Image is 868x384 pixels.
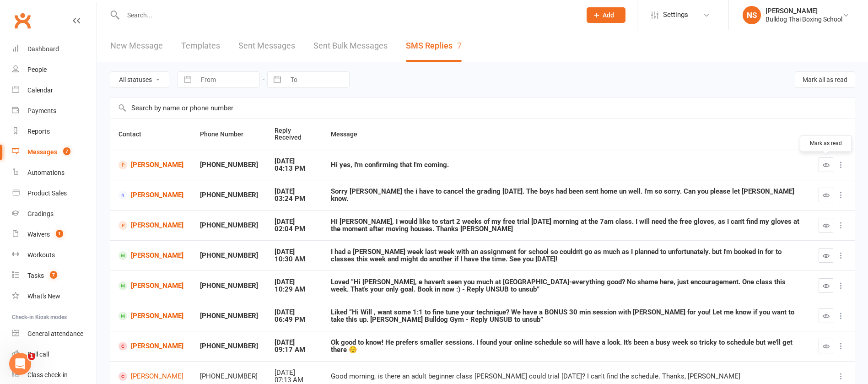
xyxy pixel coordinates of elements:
input: To [286,72,349,87]
span: Add [603,11,614,19]
a: [PERSON_NAME] [119,161,183,169]
th: Reply Received [266,119,323,150]
div: Messages [27,148,57,156]
div: [PHONE_NUMBER] [200,252,258,260]
div: Dashboard [27,45,59,53]
div: [DATE] [275,278,314,286]
a: General attendance kiosk mode [12,324,97,344]
a: [PERSON_NAME] [119,372,183,381]
a: New Message [110,30,163,62]
div: [PHONE_NUMBER] [200,161,258,169]
a: Calendar [12,80,97,101]
iframe: Intercom live chat [9,353,31,375]
div: Tasks [27,272,44,279]
button: Mark all as read [795,71,855,88]
a: Tasks 7 [12,265,97,286]
a: Workouts [12,245,97,265]
div: [PHONE_NUMBER] [200,312,258,320]
div: Ok good to know! He prefers smaller sessions. I found your online schedule so will have a look. I... [331,339,802,354]
span: Settings [663,5,688,25]
div: [PERSON_NAME] [766,7,842,15]
div: Product Sales [27,189,67,197]
a: Roll call [12,344,97,365]
div: NS [743,6,761,24]
div: People [27,66,47,73]
div: Hi [PERSON_NAME], I would like to start 2 weeks of my free trial [DATE] morning at the 7am class.... [331,218,802,233]
button: Add [587,7,625,23]
div: [DATE] [275,218,314,226]
div: 02:04 PM [275,225,314,233]
input: Search... [120,9,575,22]
div: Calendar [27,87,53,94]
div: Payments [27,107,56,114]
a: [PERSON_NAME] [119,251,183,260]
div: What's New [27,292,60,300]
div: [DATE] [275,188,314,195]
div: Liked “Hi Will , want some 1:1 to fine tune your technique? We have a BONUS 30 min session with [... [331,308,802,324]
div: 04:13 PM [275,165,314,173]
div: [PHONE_NUMBER] [200,282,258,290]
a: People [12,59,97,80]
a: Templates [181,30,220,62]
th: Message [323,119,810,150]
div: 03:24 PM [275,195,314,203]
a: Dashboard [12,39,97,59]
a: Sent Messages [238,30,295,62]
div: [PHONE_NUMBER] [200,373,258,380]
div: [DATE] [275,308,314,316]
span: 1 [56,230,63,238]
a: Reports [12,121,97,142]
div: Good morning, is there an adult beginner class [PERSON_NAME] could trial [DATE]? I can't find the... [331,373,802,380]
div: Bulldog Thai Boxing School [766,15,842,23]
div: Sorry [PERSON_NAME] the i have to cancel the grading [DATE]. The boys had been sent home un well.... [331,188,802,203]
div: I had a [PERSON_NAME] week last week with an assignment for school so couldn't go as much as I pl... [331,248,802,263]
th: Contact [110,119,192,150]
a: [PERSON_NAME] [119,342,183,351]
div: Automations [27,169,65,176]
div: Roll call [27,351,49,358]
input: From [196,72,259,87]
a: What's New [12,286,97,307]
div: [PHONE_NUMBER] [200,191,258,199]
a: Payments [12,101,97,121]
div: Reports [27,128,50,135]
div: 10:29 AM [275,286,314,293]
a: Clubworx [11,9,34,32]
div: [DATE] [275,157,314,165]
a: Product Sales [12,183,97,204]
div: Gradings [27,210,54,217]
div: Hi yes, I'm confirming that I'm coming. [331,161,802,169]
div: [DATE] [275,248,314,256]
div: 09:17 AM [275,346,314,354]
a: [PERSON_NAME] [119,281,183,290]
div: 07:13 AM [275,376,314,384]
span: 7 [50,271,57,279]
div: [DATE] [275,339,314,346]
a: Gradings [12,204,97,224]
a: [PERSON_NAME] [119,191,183,200]
a: Automations [12,162,97,183]
div: 7 [457,41,462,50]
div: Waivers [27,231,50,238]
div: Class check-in [27,371,68,379]
a: Messages 7 [12,142,97,162]
div: [DATE] [275,369,314,377]
span: 1 [28,353,35,360]
a: Sent Bulk Messages [313,30,388,62]
div: [PHONE_NUMBER] [200,222,258,229]
div: 10:30 AM [275,255,314,263]
div: [PHONE_NUMBER] [200,342,258,350]
div: Loved “Hi [PERSON_NAME], e haven't seen you much at [GEOGRAPHIC_DATA]-everything good? No shame h... [331,278,802,293]
a: SMS Replies7 [406,30,462,62]
a: [PERSON_NAME] [119,312,183,320]
div: 06:49 PM [275,316,314,324]
a: [PERSON_NAME] [119,221,183,230]
span: 7 [63,147,70,155]
a: Waivers 1 [12,224,97,245]
div: General attendance [27,330,83,337]
th: Phone Number [192,119,266,150]
input: Search by name or phone number [110,97,855,119]
div: Workouts [27,251,55,259]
